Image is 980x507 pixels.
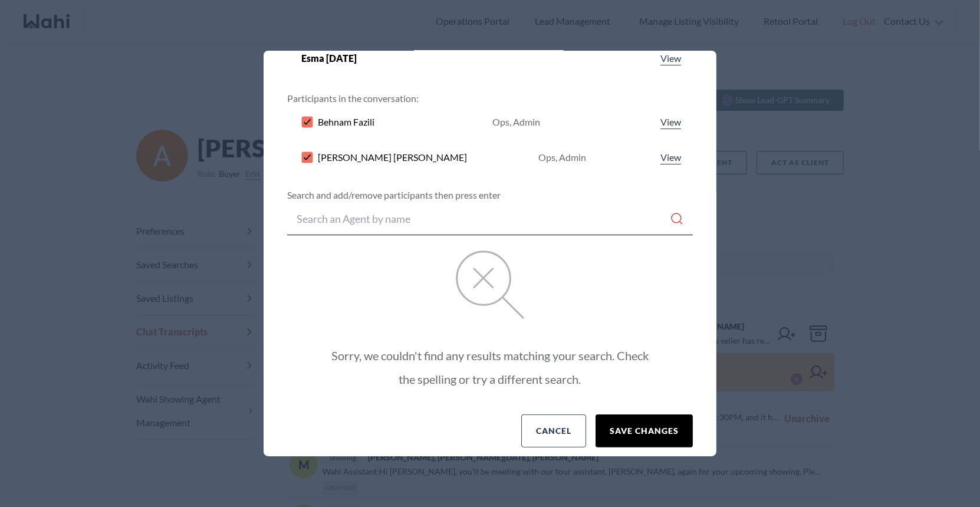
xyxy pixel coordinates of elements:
[539,150,587,164] div: Ops, Admin
[318,115,374,129] span: Behnam Fazili
[287,188,693,202] p: Search and add/remove participants then press enter
[492,115,540,129] div: Ops, Admin
[658,51,683,65] a: View profile
[327,344,653,391] p: Sorry, we couldn't find any results matching your search. Check the spelling or try a different s...
[301,51,357,65] span: Esma [DATE]
[318,150,467,164] span: [PERSON_NAME] [PERSON_NAME]
[521,414,586,447] button: Cancel
[596,414,693,447] button: Save changes
[658,150,683,164] a: View profile
[297,208,670,229] input: Search input
[658,115,683,129] a: View profile
[287,93,419,104] span: Participants in the conversation:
